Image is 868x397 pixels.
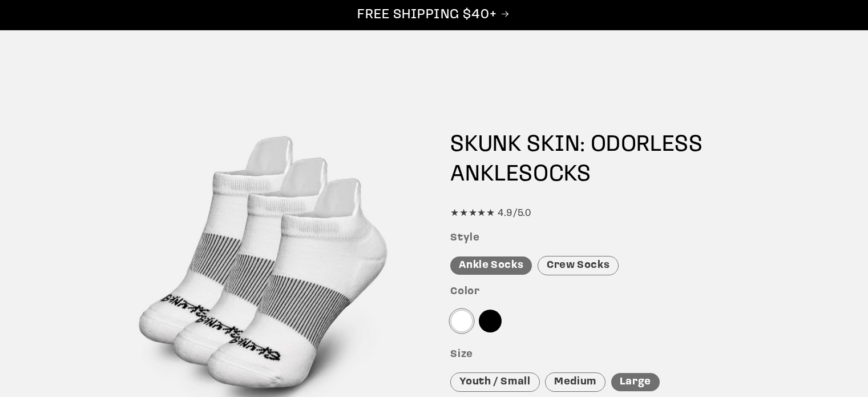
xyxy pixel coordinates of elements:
[450,256,532,275] div: Ankle Socks
[450,232,764,245] h3: Style
[450,348,764,362] h3: Size
[611,373,660,392] div: Large
[450,205,764,222] div: ★★★★★ 4.9/5.0
[545,372,605,392] div: Medium
[450,130,764,190] h1: SKUNK SKIN: ODORLESS SOCKS
[450,163,519,186] span: ANKLE
[538,256,619,276] div: Crew Socks
[12,6,856,24] p: FREE SHIPPING $40+
[450,286,764,299] h3: Color
[450,372,539,392] div: Youth / Small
